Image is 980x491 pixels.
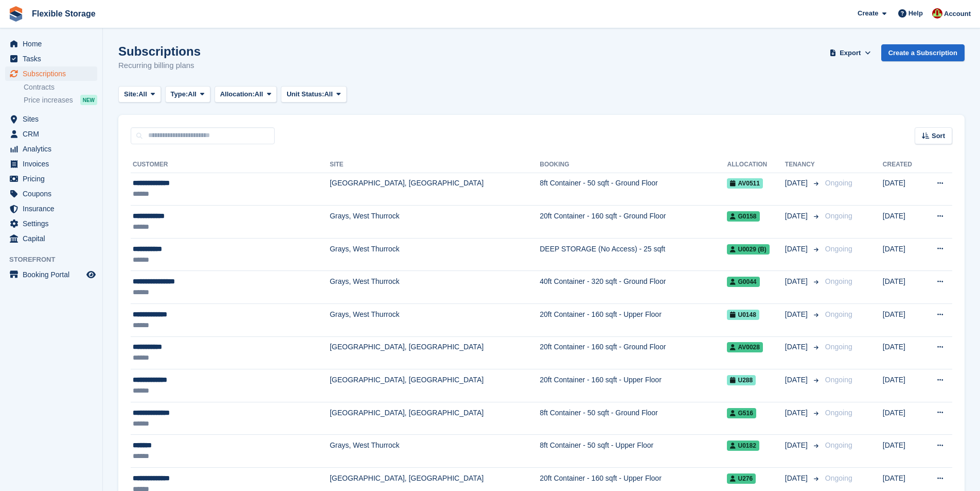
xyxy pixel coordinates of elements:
[785,157,821,173] th: Tenancy
[540,304,727,337] td: 20ft Container - 160 sqft - Upper Floor
[9,255,102,265] span: Storefront
[5,216,97,231] a: menu
[540,336,727,369] td: 20ft Container - 160 sqft - Ground Floor
[23,157,84,171] span: Invoices
[727,473,756,484] span: U276
[785,408,810,418] span: [DATE]
[883,157,923,173] th: Created
[540,206,727,239] td: 20ft Container - 160 sqft - Ground Floor
[908,8,923,19] span: Help
[785,244,810,255] span: [DATE]
[825,245,852,253] span: Ongoing
[727,244,769,255] span: U0029 (B)
[5,112,97,126] a: menu
[118,44,201,58] h1: Subscriptions
[8,6,24,22] img: stora-icon-8386f47178a22dfd0bd8f6a31ec36ba5ce8667c1dd55bd0f319d3a0aa187defe.svg
[215,86,277,103] button: Allocation: All
[540,402,727,435] td: 8ft Container - 50 sqft - Ground Floor
[785,276,810,287] span: [DATE]
[23,66,84,81] span: Subscriptions
[28,5,100,22] a: Flexible Storage
[727,441,759,451] span: U0182
[727,408,756,418] span: G516
[825,441,852,449] span: Ongoing
[858,8,878,19] span: Create
[330,271,540,304] td: Grays, West Thurrock
[727,157,785,173] th: Allocation
[727,375,756,385] span: U288
[825,277,852,285] span: Ongoing
[330,238,540,271] td: Grays, West Thurrock
[5,157,97,171] a: menu
[881,44,965,61] a: Create a Subscription
[5,172,97,186] a: menu
[540,173,727,206] td: 8ft Container - 50 sqft - Ground Floor
[124,89,138,99] span: Site:
[5,52,97,66] a: menu
[23,201,84,216] span: Insurance
[727,178,762,189] span: AV0511
[883,206,923,239] td: [DATE]
[171,89,188,99] span: Type:
[330,173,540,206] td: [GEOGRAPHIC_DATA], [GEOGRAPHIC_DATA]
[727,310,759,320] span: U0148
[540,238,727,271] td: DEEP STORAGE (No Access) - 25 sqft
[785,178,810,189] span: [DATE]
[23,187,84,201] span: Coupons
[131,157,330,173] th: Customer
[883,435,923,468] td: [DATE]
[825,179,852,187] span: Ongoing
[785,211,810,222] span: [DATE]
[5,267,97,282] a: menu
[281,86,346,103] button: Unit Status: All
[118,86,161,103] button: Site: All
[23,267,84,282] span: Booking Portal
[24,94,97,106] a: Price increases NEW
[23,127,84,141] span: CRM
[330,435,540,468] td: Grays, West Thurrock
[825,310,852,318] span: Ongoing
[540,435,727,468] td: 8ft Container - 50 sqft - Upper Floor
[5,142,97,156] a: menu
[825,474,852,482] span: Ongoing
[540,271,727,304] td: 40ft Container - 320 sqft - Ground Floor
[80,95,97,105] div: NEW
[825,343,852,351] span: Ongoing
[165,86,210,103] button: Type: All
[220,89,255,99] span: Allocation:
[85,268,97,281] a: Preview store
[5,201,97,216] a: menu
[785,342,810,352] span: [DATE]
[785,309,810,320] span: [DATE]
[5,231,97,246] a: menu
[24,82,97,92] a: Contracts
[287,89,324,99] span: Unit Status:
[825,409,852,417] span: Ongoing
[23,52,84,66] span: Tasks
[23,231,84,246] span: Capital
[932,8,942,19] img: David Jones
[540,157,727,173] th: Booking
[840,48,861,58] span: Export
[330,157,540,173] th: Site
[5,37,97,51] a: menu
[828,44,873,61] button: Export
[883,304,923,337] td: [DATE]
[883,271,923,304] td: [DATE]
[785,473,810,484] span: [DATE]
[883,336,923,369] td: [DATE]
[883,173,923,206] td: [DATE]
[5,187,97,201] a: menu
[330,369,540,402] td: [GEOGRAPHIC_DATA], [GEOGRAPHIC_DATA]
[23,112,84,126] span: Sites
[255,89,263,99] span: All
[883,369,923,402] td: [DATE]
[24,95,73,105] span: Price increases
[23,142,84,156] span: Analytics
[23,37,84,51] span: Home
[932,131,945,141] span: Sort
[118,60,201,72] p: Recurring billing plans
[785,375,810,385] span: [DATE]
[825,376,852,384] span: Ongoing
[330,336,540,369] td: [GEOGRAPHIC_DATA], [GEOGRAPHIC_DATA]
